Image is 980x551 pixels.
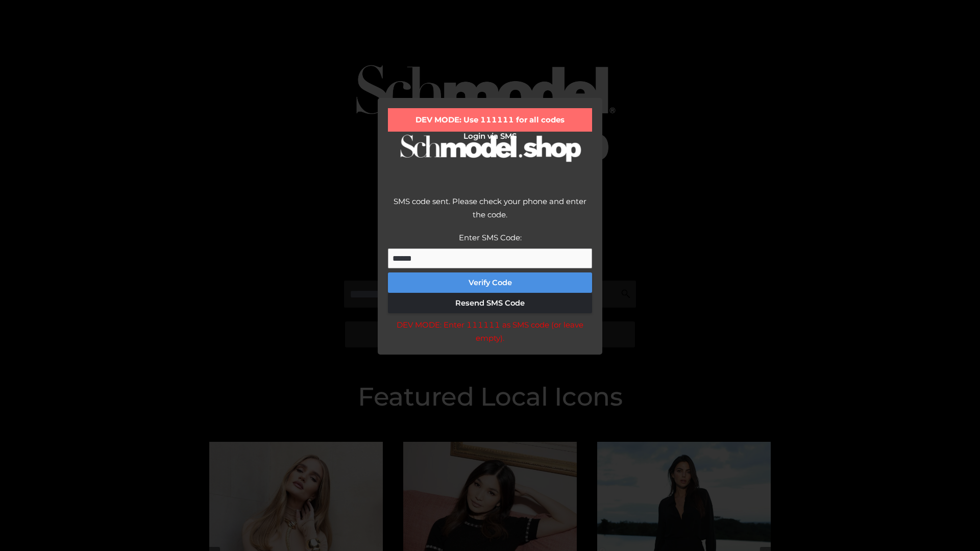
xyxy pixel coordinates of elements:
[388,195,592,231] div: SMS code sent. Please check your phone and enter the code.
[388,318,592,344] div: DEV MODE: Enter 111111 as SMS code (or leave empty).
[388,132,592,141] h2: Login via SMS
[459,233,522,242] label: Enter SMS Code:
[388,293,592,313] button: Resend SMS Code
[388,272,592,293] button: Verify Code
[388,108,592,132] div: DEV MODE: Use 111111 for all codes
